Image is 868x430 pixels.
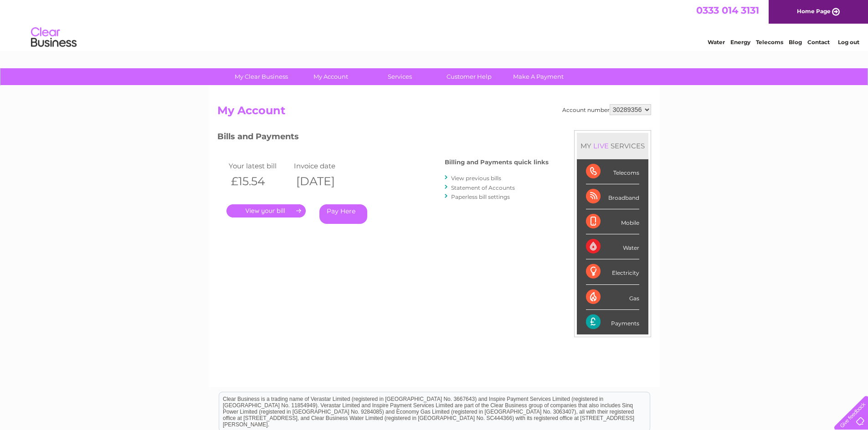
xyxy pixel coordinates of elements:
[217,104,651,121] h2: My Account
[445,159,549,166] h4: Billing and Payments quick links
[807,39,830,46] a: Contact
[586,259,639,284] div: Electricity
[217,130,549,146] h3: Bills and Payments
[219,5,650,44] div: Clear Business is a trading name of Verastar Limited (registered in [GEOGRAPHIC_DATA] No. 3667643...
[838,39,859,46] a: Log out
[586,184,639,209] div: Broadband
[586,234,639,259] div: Water
[293,68,368,85] a: My Account
[591,142,611,150] div: LIVE
[362,68,437,85] a: Services
[730,39,750,46] a: Energy
[586,285,639,310] div: Gas
[577,133,648,159] div: MY SERVICES
[224,68,299,85] a: My Clear Business
[586,159,639,184] div: Telecoms
[586,209,639,234] div: Mobile
[451,175,501,182] a: View previous bills
[696,5,759,16] a: 0333 014 3131
[431,68,507,85] a: Customer Help
[756,39,783,46] a: Telecoms
[562,104,651,115] div: Account number
[586,310,639,334] div: Payments
[226,204,306,218] a: .
[292,172,357,191] th: [DATE]
[226,172,292,191] th: £15.54
[451,184,515,191] a: Statement of Accounts
[226,160,292,172] td: Your latest bill
[292,160,357,172] td: Invoice date
[501,68,576,85] a: Make A Payment
[708,39,725,46] a: Water
[31,24,77,51] img: logo.png
[789,39,802,46] a: Blog
[451,193,510,200] a: Paperless bill settings
[319,204,367,224] a: Pay Here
